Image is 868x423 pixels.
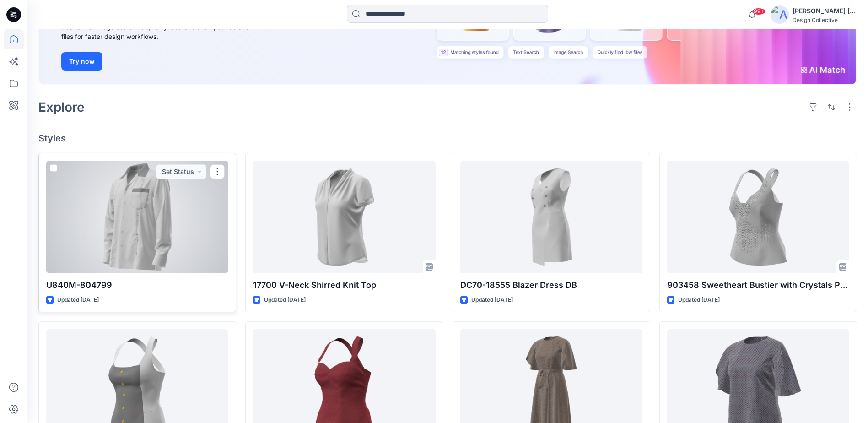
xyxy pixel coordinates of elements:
div: Design Collective [793,16,857,23]
p: DC70-18555 Blazer Dress DB [460,279,642,292]
img: avatar [771,5,789,24]
h4: Styles [38,133,857,144]
div: Use text or image search to quickly locate relevant, editable .bw files for faster design workflows. [61,22,267,41]
a: 17700 V-Neck Shirred Knit Top [253,161,435,273]
h2: Explore [38,100,85,114]
p: Updated [DATE] [471,295,513,305]
p: Updated [DATE] [678,295,720,305]
p: U840M-804799 [46,279,228,292]
p: 903458 Sweetheart Bustier with Crystals Potawatomi Casino [667,279,849,292]
button: Try now [61,52,102,70]
div: [PERSON_NAME] [PERSON_NAME] [793,5,857,16]
a: DC70-18555 Blazer Dress DB [460,161,642,273]
p: 17700 V-Neck Shirred Knit Top [253,279,435,292]
p: Updated [DATE] [264,295,306,305]
p: Updated [DATE] [57,295,99,305]
a: 903458 Sweetheart Bustier with Crystals Potawatomi Casino [667,161,849,273]
a: U840M-804799 [46,161,228,273]
span: 99+ [752,8,766,15]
